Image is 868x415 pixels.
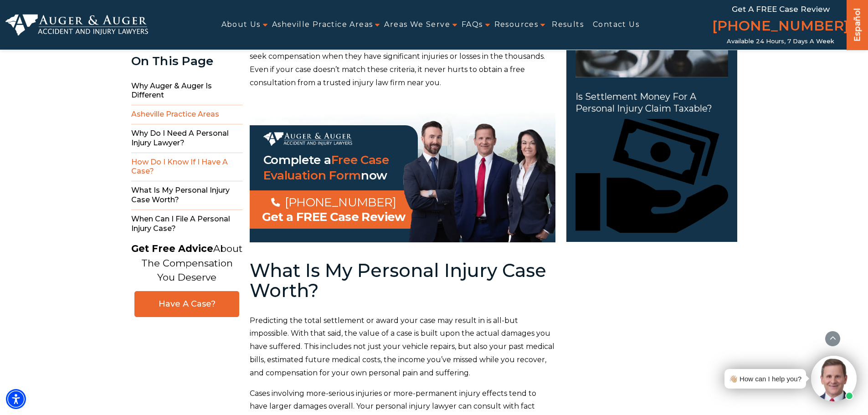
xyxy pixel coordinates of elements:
[131,55,243,68] div: On This Page
[593,15,639,35] a: Contact Us
[144,299,230,309] span: Have A Case?
[221,15,261,35] a: About Us
[575,119,728,233] img: Is settlement money for a personal injury claim taxable?
[263,153,389,183] a: Free Case Evaluation Form
[272,15,373,35] a: Asheville Practice Areas
[131,181,243,210] span: What Is My Personal Injury Case Worth?
[575,91,728,233] a: Is settlement money for a personal injury claim taxable? Is settlement money for a personal injur...
[5,14,148,36] img: Auger & Auger Accident and Injury Lawyers Logo
[131,105,243,124] span: Asheville Practice Areas
[250,314,555,380] p: Predicting the total settlement or award your case may result in is all-but impossible. With that...
[131,243,213,254] strong: Get Free Advice
[732,5,830,14] span: Get a FREE Case Review
[131,210,243,238] span: When Can I File a Personal Injury Case?
[575,91,728,114] span: Is settlement money for a personal injury claim taxable?
[131,77,243,106] span: Why Auger & Auger Is Different
[250,153,418,184] h3: Complete a now
[384,15,450,35] a: Areas We Serve
[727,38,834,45] span: Available 24 Hours, 7 Days a Week
[134,291,239,317] a: Have A Case?
[262,210,406,224] span: Get a FREE Case Review
[250,24,555,90] p: The most open-and-shut cases involve clear-cut fault and an insurance company that’s willing to a...
[6,389,26,409] div: Accessibility Menu
[811,356,857,401] img: Intaker widget Avatar
[271,195,396,210] a: [PHONE_NUMBER]
[131,124,243,153] span: Why Do I Need a Personal Injury Lawyer?
[494,15,539,35] a: Resources
[131,241,242,285] p: About The Compensation You Deserve
[729,373,801,385] div: 👋🏼 How can I help you?
[825,331,841,347] button: scroll to up
[552,15,584,35] a: Results
[131,153,243,182] span: How Do I Know If I Have a Case?
[462,15,483,35] a: FAQs
[250,261,555,301] h2: What Is My Personal Injury Case Worth?
[712,16,849,38] a: [PHONE_NUMBER]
